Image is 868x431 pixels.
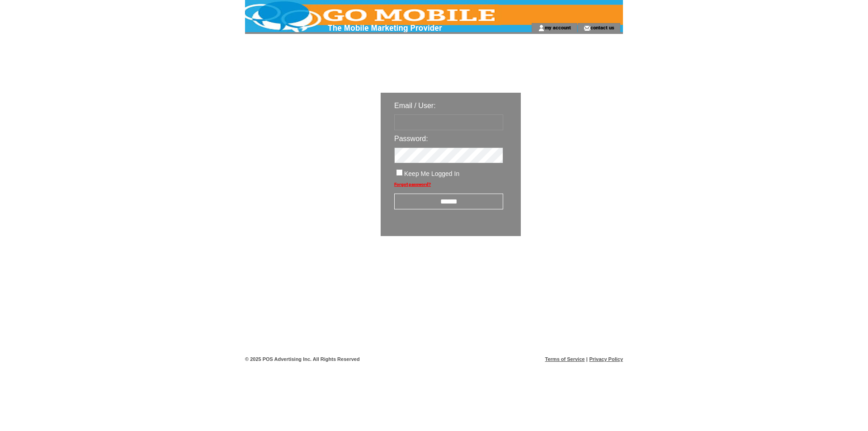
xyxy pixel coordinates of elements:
a: Terms of Service [545,356,585,362]
span: Email / User: [394,102,436,109]
img: transparent.png [547,259,592,270]
span: | [586,356,588,362]
a: Forgot password? [394,182,431,187]
span: Keep Me Logged In [404,170,459,177]
a: Privacy Policy [589,356,623,362]
span: Password: [394,135,428,142]
span: © 2025 POS Advertising Inc. All Rights Reserved [245,356,360,362]
img: contact_us_icon.gif [584,24,590,32]
a: contact us [590,24,614,30]
img: account_icon.gif [538,24,545,32]
a: my account [545,24,571,30]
